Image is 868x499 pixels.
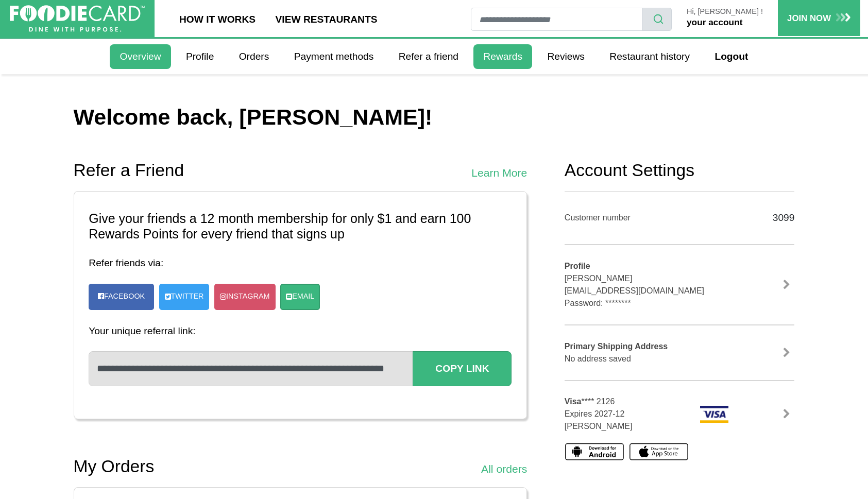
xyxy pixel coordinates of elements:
div: Customer number [565,212,729,224]
a: Profile [176,44,224,69]
a: Email [280,284,320,310]
span: Facebook [104,292,145,300]
h2: My Orders [74,456,155,477]
img: visa.png [700,405,729,423]
a: your account [687,17,742,27]
b: Profile [565,262,590,270]
input: restaurant search [471,8,642,31]
span: Instagram [226,291,269,302]
h4: Your unique referral link: [89,325,512,337]
a: All orders [481,461,527,477]
b: Visa [565,397,582,406]
p: Hi, [PERSON_NAME] ! [687,8,763,16]
a: Reviews [537,44,594,69]
div: **** 2126 Expires 2027-12 [PERSON_NAME] [557,395,692,433]
img: FoodieCard; Eat, Drink, Save, Donate [10,5,145,32]
b: Primary Shipping Address [565,342,668,351]
a: Payment methods [284,44,384,69]
h2: Account Settings [565,160,795,181]
a: Facebook [93,286,149,307]
span: No address saved [565,354,631,363]
h1: Welcome back, [PERSON_NAME]! [74,104,795,131]
a: Twitter [159,284,210,310]
span: Twitter [171,291,204,302]
a: Restaurant history [600,44,700,69]
h2: Refer a Friend [74,160,184,181]
div: [PERSON_NAME] [EMAIL_ADDRESS][DOMAIN_NAME] Password: ******** [565,260,729,309]
span: Email [292,291,314,302]
button: search [642,8,672,31]
a: Logout [705,44,758,69]
a: Rewards [473,44,532,69]
a: Learn More [471,165,527,181]
a: Refer a friend [389,44,469,69]
a: Orders [229,44,279,69]
div: 3099 [745,206,795,229]
h3: Give your friends a 12 month membership for only $1 and earn 100 Rewards Points for every friend ... [89,211,512,242]
button: Copy Link [413,351,512,386]
a: Overview [110,44,171,69]
h4: Refer friends via: [89,257,512,269]
a: Instagram [214,284,275,310]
